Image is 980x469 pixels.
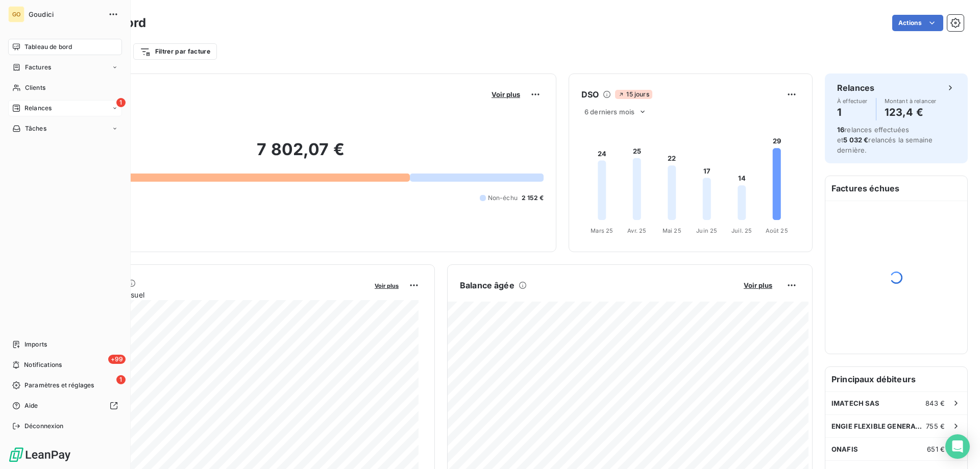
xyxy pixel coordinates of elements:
[837,98,868,104] span: À effectuer
[825,367,967,391] h6: Principaux débiteurs
[375,282,399,289] span: Voir plus
[925,399,945,407] span: 843 €
[488,193,518,203] span: Non-échu
[25,63,51,72] span: Factures
[837,126,844,134] span: 16
[927,445,945,453] span: 651 €
[584,108,634,116] span: 6 derniers mois
[8,398,122,414] a: Aide
[372,281,402,290] button: Voir plus
[591,227,613,234] tspan: Mars 25
[741,281,775,290] button: Voir plus
[522,193,544,203] span: 2 152 €
[831,445,858,453] span: ONAFIS
[8,377,122,393] a: 1Paramètres et réglages
[24,422,64,431] span: Déconnexion
[615,90,652,99] span: 15 jours
[24,104,52,113] span: Relances
[24,42,72,52] span: Tableau de bord
[843,136,868,144] span: 5 032 €
[492,90,520,98] span: Voir plus
[744,281,772,289] span: Voir plus
[627,227,646,234] tspan: Avr. 25
[831,399,880,407] span: IMATECH SAS
[663,227,681,234] tspan: Mai 25
[24,401,38,410] span: Aide
[8,100,122,116] a: 1Relances
[108,355,126,364] span: +99
[8,80,122,96] a: Clients
[488,90,523,99] button: Voir plus
[133,43,217,60] button: Filtrer par facture
[116,375,126,384] span: 1
[8,120,122,137] a: Tâches
[945,434,970,459] div: Open Intercom Messenger
[29,10,102,18] span: Goudici
[8,336,122,353] a: Imports
[885,104,937,120] h4: 123,4 €
[116,98,126,107] span: 1
[8,447,71,463] img: Logo LeanPay
[25,83,45,92] span: Clients
[8,59,122,76] a: Factures
[926,422,945,430] span: 755 €
[24,340,47,349] span: Imports
[825,176,967,201] h6: Factures échues
[837,82,874,94] h6: Relances
[892,15,943,31] button: Actions
[885,98,937,104] span: Montant à relancer
[837,104,868,120] h4: 1
[460,279,514,291] h6: Balance âgée
[837,126,933,154] span: relances effectuées et relancés la semaine dernière.
[58,139,544,170] h2: 7 802,07 €
[831,422,926,430] span: ENGIE FLEXIBLE GENERATION FRANCE
[25,124,46,133] span: Tâches
[766,227,788,234] tspan: Août 25
[696,227,717,234] tspan: Juin 25
[731,227,752,234] tspan: Juil. 25
[8,39,122,55] a: Tableau de bord
[8,6,24,22] div: GO
[24,360,62,369] span: Notifications
[581,88,599,101] h6: DSO
[58,289,367,300] span: Chiffre d'affaires mensuel
[24,381,94,390] span: Paramètres et réglages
